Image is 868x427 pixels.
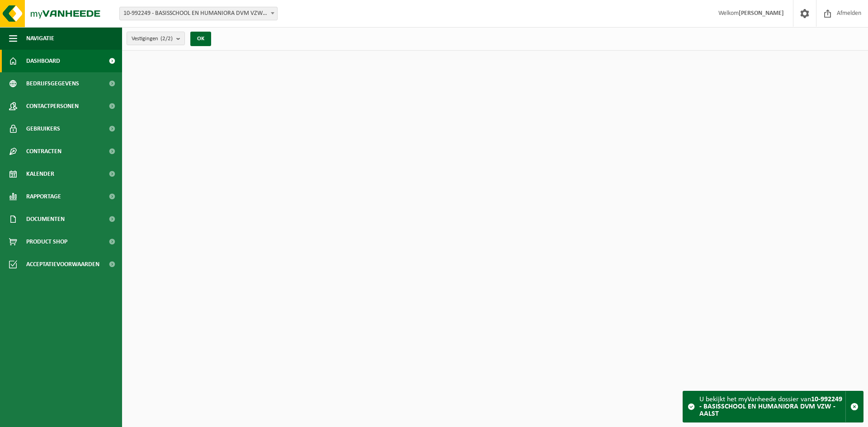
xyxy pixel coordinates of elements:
[699,396,842,418] strong: 10-992249 - BASISSCHOOL EN HUMANIORA DVM VZW - AALST
[26,50,60,72] span: Dashboard
[26,95,79,117] span: Contactpersonen
[699,391,845,422] div: U bekijkt het myVanheede dossier van
[26,72,79,95] span: Bedrijfsgegevens
[160,36,173,42] count: (2/2)
[26,185,61,208] span: Rapportage
[26,117,60,140] span: Gebruikers
[190,32,211,46] button: OK
[119,7,278,20] span: 10-992249 - BASISSCHOOL EN HUMANIORA DVM VZW - AALST
[132,32,173,46] span: Vestigingen
[26,253,99,276] span: Acceptatievoorwaarden
[127,32,185,45] button: Vestigingen(2/2)
[26,230,67,253] span: Product Shop
[120,7,277,20] span: 10-992249 - BASISSCHOOL EN HUMANIORA DVM VZW - AALST
[26,140,61,163] span: Contracten
[26,163,54,185] span: Kalender
[26,27,54,50] span: Navigatie
[26,208,65,230] span: Documenten
[739,10,784,17] strong: [PERSON_NAME]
